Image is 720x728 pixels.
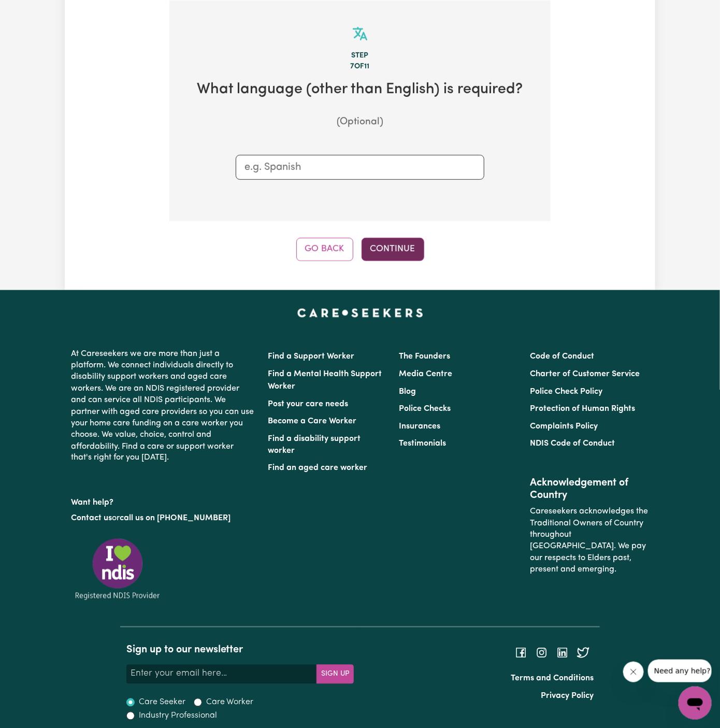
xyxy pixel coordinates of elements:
a: Media Centre [399,370,452,378]
a: NDIS Code of Conduct [530,439,615,448]
a: The Founders [399,352,450,361]
a: Charter of Customer Service [530,370,640,378]
a: Find a Support Worker [268,352,354,361]
a: Follow Careseekers on Instagram [536,649,548,657]
a: Contact us [71,515,112,523]
a: Complaints Policy [530,422,598,431]
a: Blog [399,388,416,396]
a: Privacy Policy [541,692,594,701]
h2: Acknowledgement of Country [530,477,649,502]
p: or [71,509,255,529]
label: Care Seeker [139,696,185,709]
h2: What language (other than English) is required? [186,81,534,99]
iframe: Message from company [648,660,712,682]
a: Become a Care Worker [268,417,356,425]
h2: Sign up to our newsletter [126,644,354,656]
a: Find a Mental Health Support Worker [268,370,382,391]
input: e.g. Spanish [244,160,476,175]
a: Police Checks [399,405,451,413]
a: Testimonials [399,439,446,448]
a: Careseekers home page [297,309,423,317]
div: 7 of 11 [186,61,534,73]
input: Enter your email here... [126,665,317,683]
label: Industry Professional [139,710,217,722]
a: Police Check Policy [530,388,603,396]
a: Protection of Human Rights [530,405,636,413]
img: Registered NDIS provider [71,537,164,602]
p: (Optional) [186,115,534,130]
iframe: Button to launch messaging window [679,687,712,720]
a: Post your care needs [268,400,348,408]
label: Care Worker [206,696,254,709]
p: Careseekers acknowledges the Traditional Owners of Country throughout [GEOGRAPHIC_DATA]. We pay o... [530,502,649,580]
a: Find an aged care worker [268,464,367,473]
a: Code of Conduct [530,352,595,361]
a: Terms and Conditions [511,675,594,683]
div: Step [186,50,534,62]
p: At Careseekers we are more than just a platform. We connect individuals directly to disability su... [71,344,255,468]
button: Go Back [296,238,353,261]
a: Follow Careseekers on Facebook [515,649,527,657]
button: Subscribe [316,665,354,683]
a: Find a disability support worker [268,435,361,455]
iframe: Close message [623,662,644,682]
a: Follow Careseekers on LinkedIn [556,649,569,657]
a: Insurances [399,422,440,431]
a: Follow Careseekers on Twitter [577,649,589,657]
button: Continue [362,238,424,261]
p: Want help? [71,493,255,509]
a: call us on [PHONE_NUMBER] [120,515,231,523]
